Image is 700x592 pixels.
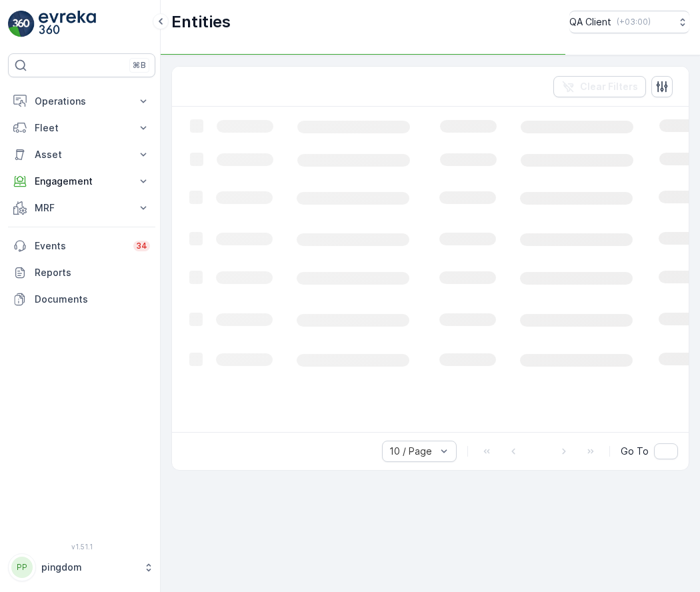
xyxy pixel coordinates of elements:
p: Engagement [35,175,129,188]
p: 34 [136,241,147,251]
img: logo_light-DOdMpM7g.png [39,11,96,37]
button: MRF [8,195,155,221]
button: Asset [8,141,155,168]
img: logo [8,11,35,37]
a: Reports [8,259,155,286]
p: pingdom [41,561,137,574]
p: Asset [35,148,129,161]
p: Reports [35,266,150,279]
span: v 1.51.1 [8,543,155,551]
a: Events34 [8,233,155,259]
p: Events [35,239,125,253]
a: Documents [8,286,155,313]
p: ( +03:00 ) [617,17,651,27]
p: Clear Filters [580,80,638,93]
button: Operations [8,88,155,115]
p: ⌘B [133,60,146,71]
p: QA Client [569,15,611,29]
p: Documents [35,293,150,306]
button: Clear Filters [553,76,646,97]
button: Fleet [8,115,155,141]
p: Fleet [35,121,129,135]
p: Operations [35,95,129,108]
p: MRF [35,201,129,215]
div: PP [11,557,33,578]
p: Entities [171,11,231,33]
span: Go To [621,445,649,458]
button: QA Client(+03:00) [569,11,689,33]
button: Engagement [8,168,155,195]
button: PPpingdom [8,553,155,581]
